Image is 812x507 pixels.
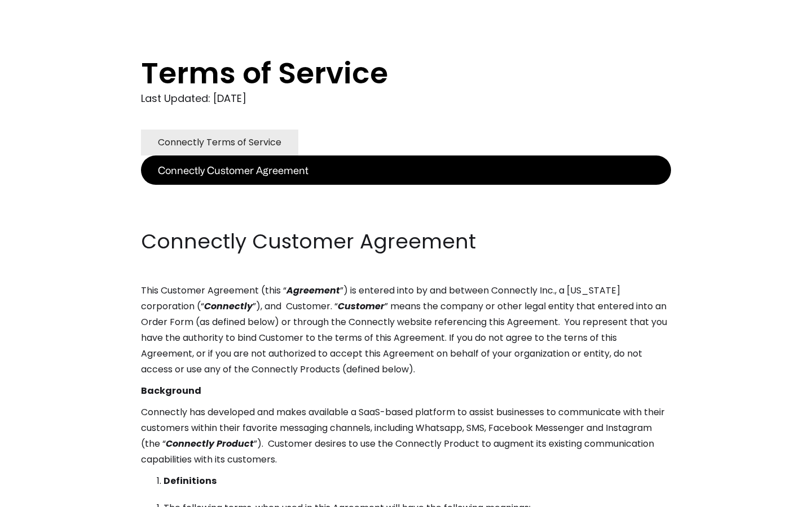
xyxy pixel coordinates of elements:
[141,56,626,90] h1: Terms of Service
[141,404,671,468] p: Connectly has developed and makes available a SaaS-based platform to assist businesses to communi...
[164,474,217,487] strong: Definitions
[158,162,308,178] div: Connectly Customer Agreement
[141,384,201,397] strong: Background
[23,487,68,503] ul: Language list
[141,185,671,201] p: ‍
[141,283,671,377] p: This Customer Agreement (this “ ”) is entered into by and between Connectly Inc., a [US_STATE] co...
[141,206,671,222] p: ‍
[11,486,68,503] aside: Language selected: English
[204,300,253,313] em: Connectly
[166,437,254,450] em: Connectly Product
[141,90,671,107] div: Last Updated: [DATE]
[338,300,385,313] em: Customer
[141,228,671,256] h2: Connectly Customer Agreement
[158,135,281,150] div: Connectly Terms of Service
[286,284,340,297] em: Agreement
